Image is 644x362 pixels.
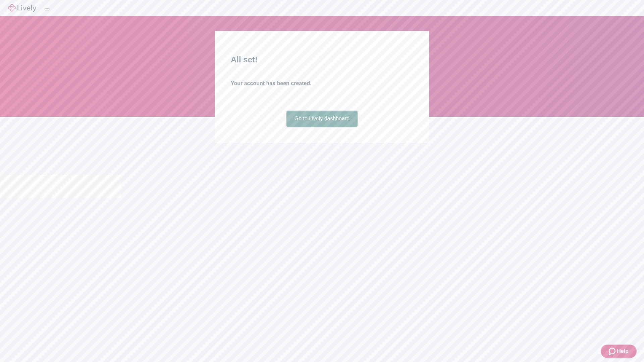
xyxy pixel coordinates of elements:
[617,347,629,355] span: Help
[231,79,413,87] h4: Your account has been created.
[601,345,637,358] button: Zendesk support iconHelp
[609,347,617,355] svg: Zendesk support icon
[44,8,50,10] button: Log out
[231,54,413,66] h2: All set!
[286,111,358,127] a: Go to Lively dashboard
[8,4,36,12] img: Lively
